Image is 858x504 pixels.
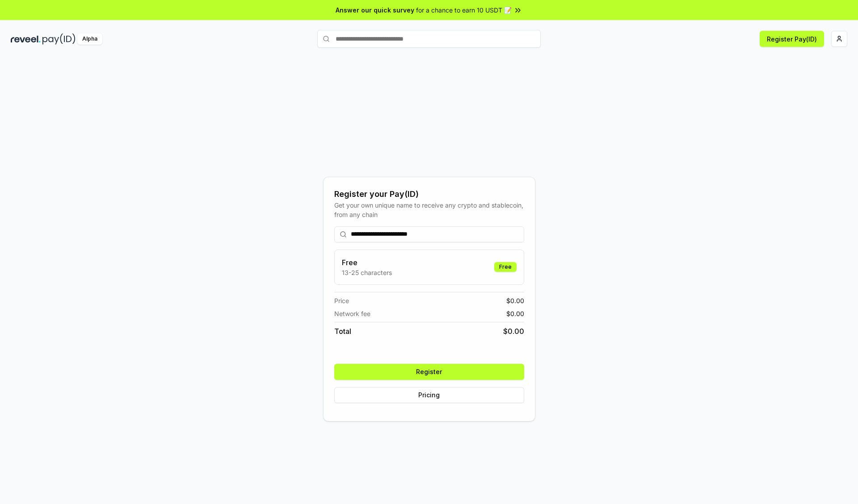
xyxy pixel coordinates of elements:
[416,5,512,15] span: for a chance to earn 10 USDT 📝
[334,326,351,337] span: Total
[506,296,524,305] span: $ 0.00
[334,364,524,380] button: Register
[494,262,517,272] div: Free
[77,33,102,45] div: Alpha
[11,33,41,45] img: reveel_dark
[334,188,524,200] div: Register your Pay(ID)
[42,33,76,45] img: pay_id
[760,31,824,47] button: Register Pay(ID)
[336,5,414,15] span: Answer our quick survey
[334,309,370,318] span: Network fee
[334,296,349,305] span: Price
[334,387,524,403] button: Pricing
[506,309,524,318] span: $ 0.00
[342,257,392,268] h3: Free
[503,326,524,337] span: $ 0.00
[342,268,392,277] p: 13-25 characters
[334,200,524,219] div: Get your own unique name to receive any crypto and stablecoin, from any chain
